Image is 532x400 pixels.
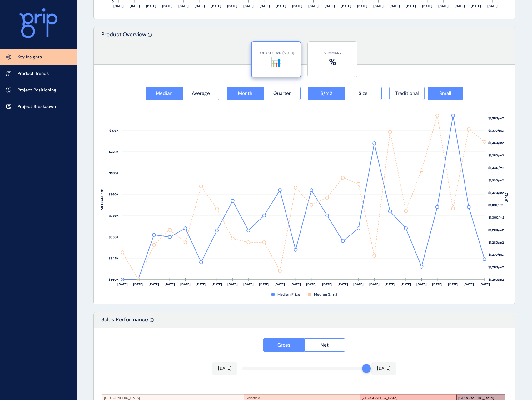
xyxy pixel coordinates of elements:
[311,56,354,68] label: %
[487,4,498,8] text: [DATE]
[488,240,504,244] text: $1,280/m2
[273,90,291,96] span: Quarter
[321,342,329,348] span: Net
[471,4,481,8] text: [DATE]
[264,87,301,100] button: Quarter
[488,116,504,120] text: $1,380/m2
[277,342,291,348] span: Gross
[488,141,504,145] text: $1,360/m2
[17,71,49,77] p: Product Trends
[345,87,382,100] button: Size
[243,4,254,8] text: [DATE]
[488,153,504,157] text: $1,350/m2
[277,292,300,297] span: Median Price
[182,87,220,100] button: Average
[504,193,509,202] text: $/M2
[211,4,221,8] text: [DATE]
[227,4,237,8] text: [DATE]
[308,4,319,8] text: [DATE]
[192,90,210,96] span: Average
[276,4,286,8] text: [DATE]
[428,87,463,100] button: Small
[238,90,252,96] span: Month
[488,178,504,182] text: $1,330/m2
[146,4,156,8] text: [DATE]
[321,90,332,96] span: $/m2
[488,191,504,195] text: $1,320/m2
[488,265,504,269] text: $1,260/m2
[377,365,390,372] p: [DATE]
[255,56,297,68] label: 📊
[195,4,205,8] text: [DATE]
[325,4,335,8] text: [DATE]
[304,338,346,352] button: Net
[178,4,189,8] text: [DATE]
[17,104,56,110] p: Project Breakdown
[488,228,504,232] text: $1,290/m2
[389,87,425,100] button: Traditional
[488,129,504,133] text: $1,370/m2
[17,54,42,60] p: Key Insights
[395,90,419,96] span: Traditional
[113,4,124,8] text: [DATE]
[292,4,302,8] text: [DATE]
[314,292,337,297] span: Median $/m2
[17,87,56,93] p: Project Positioning
[263,338,304,352] button: Gross
[260,4,270,8] text: [DATE]
[311,51,354,56] p: SUMMARY
[130,4,140,8] text: [DATE]
[156,90,172,96] span: Median
[308,87,345,100] button: $/m2
[488,253,504,257] text: $1,270/m2
[488,215,504,220] text: $1,300/m2
[162,4,172,8] text: [DATE]
[146,87,182,100] button: Median
[488,166,504,170] text: $1,340/m2
[101,316,148,328] p: Sales Performance
[255,51,297,56] p: BREAKDOWN (SOLD)
[359,90,368,96] span: Size
[373,4,384,8] text: [DATE]
[357,4,367,8] text: [DATE]
[438,4,449,8] text: [DATE]
[488,278,504,282] text: $1,250/m2
[455,4,465,8] text: [DATE]
[422,4,432,8] text: [DATE]
[218,365,231,372] p: [DATE]
[227,87,264,100] button: Month
[341,4,351,8] text: [DATE]
[439,90,451,96] span: Small
[390,4,400,8] text: [DATE]
[101,31,146,64] p: Product Overview
[406,4,416,8] text: [DATE]
[488,203,503,207] text: $1,310/m2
